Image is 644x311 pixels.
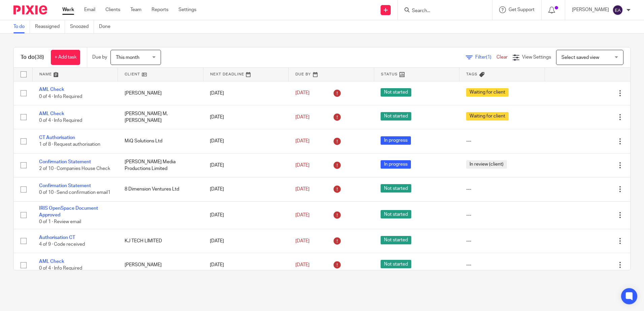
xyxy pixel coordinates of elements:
span: Not started [381,88,411,97]
span: [DATE] [295,91,310,96]
a: IRIS OpenSpace Document Approved [39,206,98,217]
span: Not started [381,210,411,218]
h1: To do [21,54,44,61]
td: [PERSON_NAME] [118,253,203,277]
span: Not started [381,184,411,193]
span: Waiting for client [466,88,509,97]
span: Waiting for client [466,112,509,120]
a: Snoozed [70,20,94,33]
span: Not started [381,260,411,268]
td: [DATE] [203,81,289,105]
a: To do [13,20,30,33]
td: [DATE] [203,105,289,129]
span: Tags [466,72,478,76]
span: [DATE] [295,139,310,143]
span: (38) [35,55,44,60]
td: 8 Dimension Ventures Ltd [118,177,203,201]
td: KJ TECH LIMITED [118,229,203,253]
a: Reassigned [35,20,65,33]
td: [DATE] [203,229,289,253]
a: Confirmation Statement [39,160,91,164]
span: [DATE] [295,263,310,267]
span: 2 of 10 · Companies House Check [39,166,110,171]
td: [DATE] [203,201,289,229]
img: svg%3E [612,5,623,15]
span: 0 of 10 · Send confirmation email1 [39,191,110,195]
div: --- [466,262,538,268]
td: [PERSON_NAME] [118,81,203,105]
a: Work [62,6,74,13]
span: 0 of 1 · Review email [39,220,81,224]
a: Clear [496,55,508,60]
span: 4 of 9 · Code received [39,242,85,247]
td: [DATE] [203,153,289,177]
a: Clients [105,6,120,13]
span: In progress [381,136,411,145]
span: Get Support [509,7,535,12]
a: Confirmation Statement [39,183,91,188]
a: Authorisation CT [39,235,75,240]
td: [DATE] [203,129,289,153]
input: Search [411,8,472,14]
span: Not started [381,112,411,120]
span: [DATE] [295,163,310,168]
p: [PERSON_NAME] [572,6,609,13]
div: --- [466,138,538,144]
span: (1) [486,55,491,60]
span: Select saved view [561,55,599,60]
span: 0 of 4 · Info Required [39,266,82,271]
div: --- [466,238,538,244]
span: 1 of 8 · Request authorisation [39,142,100,147]
a: + Add task [51,50,80,65]
a: Reports [152,6,168,13]
td: MiQ Solutions Ltd [118,129,203,153]
a: AML Check [39,87,64,92]
td: [DATE] [203,253,289,277]
a: Done [99,20,116,33]
span: View Settings [522,55,551,60]
span: Not started [381,236,411,244]
td: [PERSON_NAME] Media Productions Limited [118,153,203,177]
a: Settings [179,6,196,13]
p: Due by [92,54,107,61]
div: --- [466,186,538,193]
td: [DATE] [203,177,289,201]
img: Pixie [13,5,47,14]
span: Filter [475,55,496,60]
div: --- [466,212,538,218]
span: [DATE] [295,239,310,243]
span: [DATE] [295,213,310,217]
span: In review (client) [466,160,507,169]
span: [DATE] [295,115,310,119]
a: AML Check [39,259,64,264]
span: This month [116,55,139,60]
td: [PERSON_NAME] M, [PERSON_NAME] [118,105,203,129]
span: 0 of 4 · Info Required [39,118,82,123]
span: In progress [381,160,411,169]
span: 0 of 4 · Info Required [39,94,82,99]
a: Email [84,6,95,13]
a: CT Authorisation [39,135,75,140]
a: Team [130,6,141,13]
span: [DATE] [295,187,310,192]
a: AML Check [39,111,64,116]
